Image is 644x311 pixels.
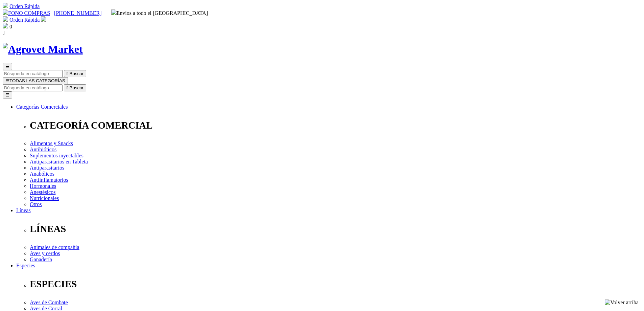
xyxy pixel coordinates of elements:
button:  Buscar [64,84,86,91]
a: Especies [16,263,35,268]
a: Orden Rápida [9,3,40,9]
img: delivery-truck.svg [111,9,117,15]
a: [PHONE_NUMBER] [54,10,101,16]
button:  Buscar [64,70,86,77]
a: Otros [30,201,42,207]
a: Categorías Comerciales [16,104,68,110]
span: 0 [9,24,12,29]
span: Buscar [70,71,84,76]
a: Líneas [16,207,31,213]
img: phone.svg [3,9,8,15]
a: Ganadería [30,257,52,262]
p: ESPECIES [30,279,641,290]
span: ☰ [5,78,9,83]
a: Antiparasitarios en Tableta [30,159,88,164]
button: ☰TODAS LAS CATEGORÍAS [3,77,68,84]
input: Buscar [3,84,63,91]
a: Animales de compañía [30,244,79,250]
img: shopping-bag.svg [3,23,8,28]
a: FONO COMPRAS [3,10,50,16]
p: CATEGORÍA COMERCIAL [30,120,641,131]
img: Agrovet Market [3,43,83,55]
button: ☰ [3,63,12,70]
a: Alimentos y Snacks [30,140,73,146]
p: LÍNEAS [30,223,641,235]
i:  [3,30,5,36]
button: ☰ [3,91,12,98]
img: shopping-cart.svg [3,3,8,8]
i:  [67,71,68,76]
a: Suplementos inyectables [30,153,84,158]
a: Anestésicos [30,189,55,195]
i:  [67,85,68,90]
a: Antiparasitarios [30,165,64,171]
img: Volver arriba [605,299,639,306]
input: Buscar [3,70,63,77]
img: user.svg [41,16,46,22]
a: Antiinflamatorios [30,177,68,183]
span: Buscar [70,85,84,90]
span: ☰ [5,64,9,69]
a: Anabólicos [30,171,54,177]
a: Antibióticos [30,147,56,152]
a: Aves de Combate [30,299,68,305]
a: Hormonales [30,183,56,189]
span: Envíos a todo el [GEOGRAPHIC_DATA] [111,10,208,16]
a: Acceda a su cuenta de cliente [41,17,46,23]
a: Orden Rápida [9,17,40,23]
img: shopping-cart.svg [3,16,8,22]
a: Nutricionales [30,195,59,201]
a: Aves y cerdos [30,250,60,256]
